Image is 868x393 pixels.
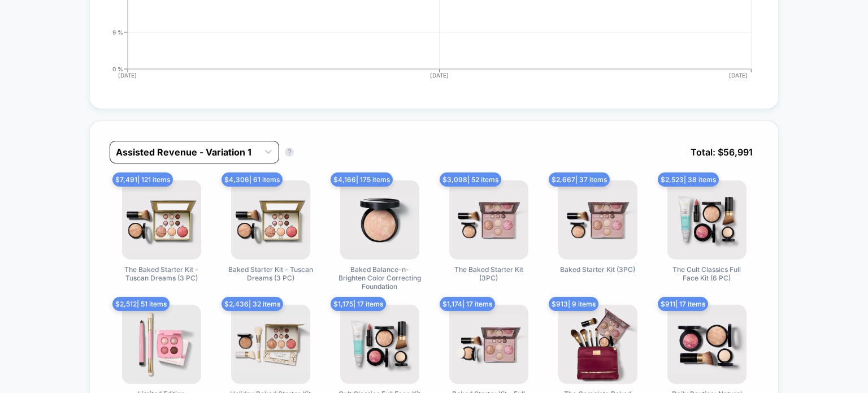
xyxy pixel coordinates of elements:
img: Limited Edition Cancer Schmancer Kit (3PC) [122,305,201,384]
img: Baked Balance-n-Brighten Color Correcting Foundation [340,180,419,260]
span: $ 2,667 | 37 items [549,172,610,187]
span: $ 4,166 | 175 items [331,172,393,187]
span: $ 2,523 | 38 items [658,172,719,187]
span: $ 1,174 | 17 items [440,297,495,311]
span: $ 4,306 | 61 items [222,172,283,187]
tspan: [DATE] [729,72,748,79]
img: Baked Starter Kit (3PC) [558,180,637,260]
img: The Baked Starter Kit - Tuscan Dreams (3 PC) [122,180,201,260]
span: Baked Balance-n-Brighten Color Correcting Foundation [337,265,422,291]
span: Baked Starter Kit - Tuscan Dreams (3 PC) [228,265,313,282]
span: $ 3,098 | 52 items [440,172,501,187]
span: $ 911 | 17 items [658,297,708,311]
img: Cult Classics Full Face Kit (6 PC) [340,305,419,384]
tspan: [DATE] [119,72,137,79]
img: Baked Starter Kit - Tuscan Dreams (3 PC) [231,180,310,260]
img: The Baked Starter Kit (3PC) [449,180,528,260]
tspan: [DATE] [431,72,449,79]
span: $ 1,175 | 17 items [331,297,386,311]
span: Total: $ 56,991 [685,141,758,163]
span: The Baked Starter Kit - Tuscan Dreams (3 PC) [119,265,204,282]
img: The Complete Baked Starter Kit (8 PC) [558,305,637,384]
img: The Cult Classics Full Face Kit (6 PC) [667,180,747,260]
img: Baked Starter Kit - Full Coverage (3PC) [449,305,528,384]
span: $ 913 | 9 items [549,297,598,311]
span: The Baked Starter Kit (3PC) [446,265,531,282]
span: The Cult Classics Full Face Kit (6 PC) [665,265,749,282]
img: Daily Routine: Natural Finish Full Face Kit (4 PC) [667,305,747,384]
img: Holiday Baked Starter Kit (4PC) [231,305,310,384]
span: Baked Starter Kit (3PC) [560,265,635,274]
span: $ 2,436 | 32 items [222,297,283,311]
tspan: 0 % [112,65,123,72]
button: ? [285,148,294,157]
span: $ 7,491 | 121 items [112,172,173,187]
tspan: 9 % [112,28,123,35]
span: $ 2,512 | 51 items [112,297,170,311]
